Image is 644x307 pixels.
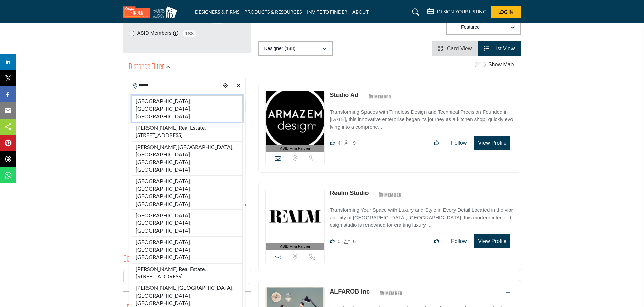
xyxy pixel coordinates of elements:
[280,244,310,249] span: ASID Firm Partner
[129,61,164,73] h2: Distance Filter
[137,29,172,37] label: ASID Members
[129,31,134,36] input: ASID Members checkbox
[506,290,510,296] a: Add To List
[330,104,514,131] a: Transforming Spaces with Timeless Design and Technical Precision Founded in [DATE], this innovati...
[330,288,370,295] a: ALFAROB Inc
[330,108,514,131] p: Transforming Spaces with Timeless Design and Technical Precision Founded in [DATE], this innovati...
[132,122,243,141] li: [PERSON_NAME] Real Estate, [STREET_ADDRESS]
[474,136,510,150] button: View Profile
[129,79,220,92] input: Search Location
[429,136,443,150] button: Like listing
[132,236,243,263] li: [GEOGRAPHIC_DATA], [GEOGRAPHIC_DATA], [GEOGRAPHIC_DATA]
[132,210,243,236] li: [GEOGRAPHIC_DATA], [GEOGRAPHIC_DATA], [GEOGRAPHIC_DATA]
[330,190,369,196] a: Realm Studio
[129,210,137,217] span: N/A
[429,235,443,248] button: Like listing
[491,6,521,18] button: Log In
[484,45,515,51] a: View List
[132,95,243,122] li: [GEOGRAPHIC_DATA], [GEOGRAPHIC_DATA], [GEOGRAPHIC_DATA]
[352,9,369,15] a: ABOUT
[330,287,370,296] p: ALFAROB Inc
[376,289,406,297] img: ASID Members Badge Icon
[498,9,514,15] span: Log In
[338,238,340,244] span: 5
[330,202,514,229] a: Transforming Your Space with Luxury and Style in Every Detail Located in the vibrant city of [GEO...
[506,93,510,99] a: Add To List
[266,91,325,145] img: Studio Ad
[132,141,243,176] li: [PERSON_NAME][GEOGRAPHIC_DATA], [GEOGRAPHIC_DATA], [GEOGRAPHIC_DATA], [GEOGRAPHIC_DATA]
[129,226,246,233] a: Collapse ▲
[220,79,230,93] div: Choose your current location
[258,41,333,56] button: Designer (188)
[129,174,246,181] div: Search within:
[195,9,239,15] a: DESIGNERS & FIRMS
[266,91,325,152] a: ASID Firm Partner
[427,8,486,16] div: DESIGN YOUR LISTING
[447,136,471,150] button: Follow
[330,239,335,244] i: Likes
[446,20,521,35] button: Featured
[493,45,515,51] span: List View
[266,189,325,243] img: Realm Studio
[330,189,369,198] p: Realm Studio
[123,6,181,18] img: Site Logo
[123,270,251,284] input: Search Category
[330,206,514,229] p: Transforming Your Space with Luxury and Style in Every Detail Located in the vibrant city of [GEO...
[344,139,356,147] div: Followers
[132,175,243,210] li: [GEOGRAPHIC_DATA], [GEOGRAPHIC_DATA], [GEOGRAPHIC_DATA], [GEOGRAPHIC_DATA]
[438,45,472,51] a: View Card
[244,9,302,15] a: PRODUCTS & RESOURCES
[234,79,244,93] div: Clear search location
[375,190,405,199] img: ASID Members Badge Icon
[132,263,243,282] li: [PERSON_NAME] Real Estate, [STREET_ADDRESS]
[474,234,510,248] button: View Profile
[123,253,150,266] h2: Categories
[330,140,335,145] i: Likes
[478,41,521,56] li: List View
[344,237,356,245] div: Followers
[461,24,480,31] p: Featured
[182,29,197,38] span: 188
[264,45,296,52] p: Designer (188)
[330,91,358,100] p: Studio Ad
[330,92,358,98] a: Studio Ad
[447,45,472,51] span: Card View
[353,140,356,146] span: 9
[432,41,478,56] li: Card View
[406,7,423,18] a: Search
[488,61,514,69] label: Show Map
[506,191,510,197] a: Add To List
[307,9,347,15] a: INVITE TO FINDER
[365,92,395,101] img: ASID Members Badge Icon
[353,238,356,244] span: 6
[437,9,486,15] h5: DESIGN YOUR LISTING
[447,235,471,248] button: Follow
[280,146,310,151] span: ASID Firm Partner
[338,140,340,146] span: 4
[266,189,325,250] a: ASID Firm Partner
